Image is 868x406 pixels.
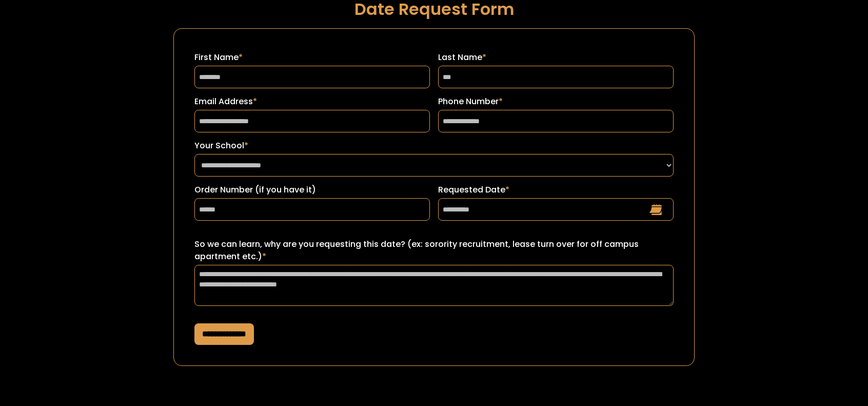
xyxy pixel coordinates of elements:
label: So we can learn, why are you requesting this date? (ex: sorority recruitment, lease turn over for... [194,238,673,263]
label: Your School [194,140,673,152]
label: First Name [194,51,430,64]
label: Phone Number [438,95,674,108]
label: Last Name [438,51,674,64]
label: Email Address [194,95,430,108]
form: Request a Date Form [173,28,694,366]
label: Requested Date [438,184,674,196]
label: Order Number (if you have it) [194,184,430,196]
